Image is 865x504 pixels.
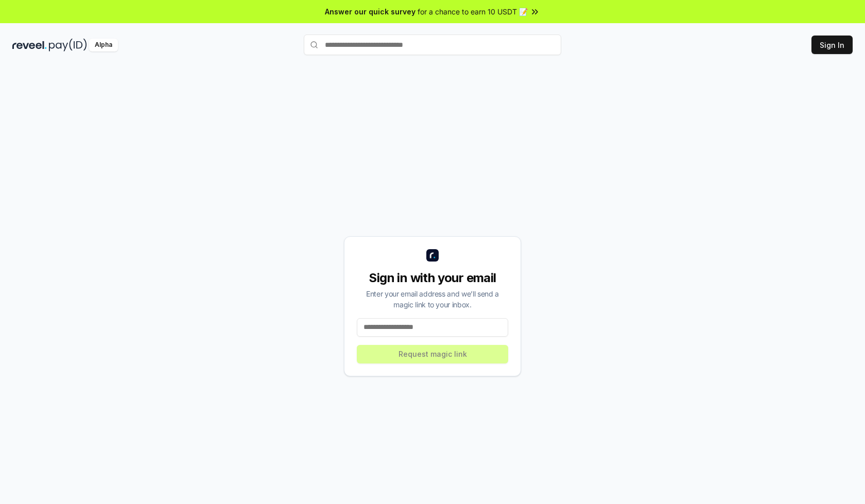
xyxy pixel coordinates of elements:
[357,270,508,286] div: Sign in with your email
[357,288,508,310] div: Enter your email address and we’ll send a magic link to your inbox.
[811,36,853,54] button: Sign In
[12,39,47,51] img: reveel_dark
[89,39,118,51] div: Alpha
[418,6,528,17] span: for a chance to earn 10 USDT 📝
[325,6,416,17] span: Answer our quick survey
[49,39,87,51] img: pay_id
[426,249,439,262] img: logo_small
